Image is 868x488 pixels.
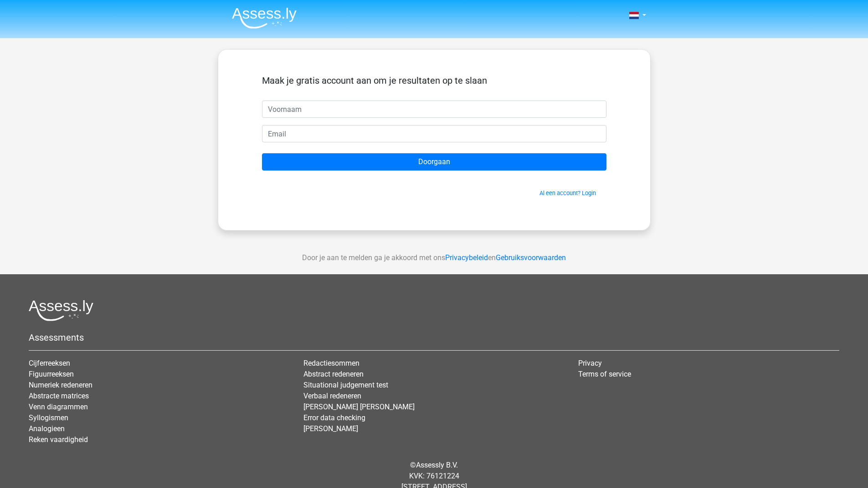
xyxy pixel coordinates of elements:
a: Privacy [578,359,602,367]
a: Al een account? Login [539,190,596,196]
a: Figuurreeksen [29,370,74,378]
a: Numeriek redeneren [29,381,92,389]
a: Redactiesommen [303,359,360,367]
a: Abstracte matrices [29,392,89,400]
a: [PERSON_NAME] [PERSON_NAME] [303,402,415,411]
h5: Assessments [29,332,839,343]
a: Verbaal redeneren [303,392,361,400]
a: Venn diagrammen [29,402,88,411]
a: Terms of service [578,370,631,378]
a: Gebruiksvoorwaarden [496,253,566,262]
a: Privacybeleid [445,253,488,262]
input: Doorgaan [262,153,606,171]
a: Reken vaardigheid [29,435,88,444]
h5: Maak je gratis account aan om je resultaten op te slaan [262,75,606,86]
a: Situational judgement test [303,381,388,389]
img: Assessly logo [29,300,93,321]
a: Analogieen [29,424,65,433]
a: Assessly B.V. [416,461,458,469]
a: Syllogismen [29,413,68,422]
input: Voornaam [262,101,606,118]
input: Email [262,125,606,142]
a: Cijferreeksen [29,359,70,367]
a: Abstract redeneren [303,370,364,378]
a: Error data checking [303,413,365,422]
img: Assessly [232,7,297,29]
a: [PERSON_NAME] [303,424,358,433]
